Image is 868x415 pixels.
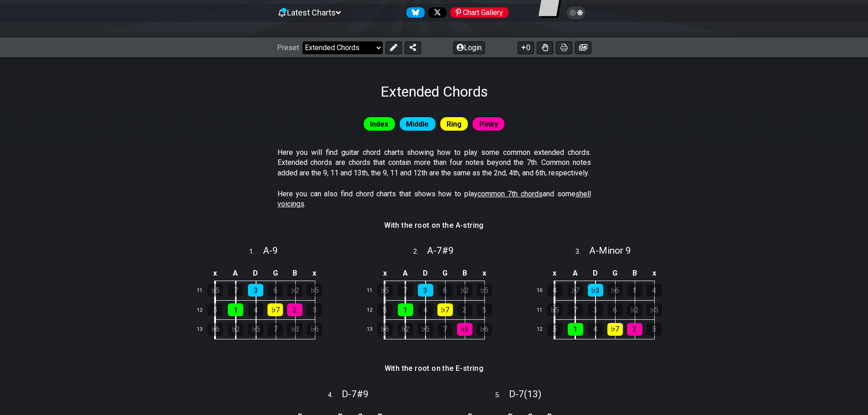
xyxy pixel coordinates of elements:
span: Pinky [479,118,498,131]
div: ♭2 [627,303,642,316]
div: ♭5 [647,303,662,316]
div: ♭5 [477,284,492,297]
h1: Extended Chords [380,83,488,100]
button: Edit Preset [385,41,402,54]
div: ♭7 [267,303,283,316]
div: 7 [437,323,453,336]
div: 4 [547,284,563,297]
div: ♭5 [418,323,433,336]
td: B [285,266,305,281]
td: 13 [193,320,215,339]
td: 12 [363,300,385,320]
td: D [246,266,266,281]
span: Preset [277,43,299,52]
td: D [416,266,436,281]
span: Index [370,118,388,131]
div: ♭2 [457,284,473,297]
a: Follow #fretflip at X [425,7,447,18]
button: Login [453,41,485,54]
span: D - 7(13) [509,389,541,400]
div: ♭5 [307,284,322,297]
button: 0 [518,41,534,54]
h4: With the root on the E-string [385,364,484,374]
span: A - 7#9 [427,245,454,256]
div: 3 [248,284,263,297]
td: B [455,266,474,281]
td: x [644,266,664,281]
div: 7 [228,284,243,297]
div: 5 [207,303,223,316]
div: 3 [588,303,603,316]
div: ♭3 [287,323,303,336]
td: G [266,266,285,281]
td: G [605,266,625,281]
span: Middle [406,118,429,131]
td: 12 [533,320,555,339]
div: 2 [627,323,642,336]
div: Chart Gallery [450,7,508,18]
td: x [375,266,395,281]
span: Ring [447,118,462,131]
td: A [226,266,246,281]
div: 7 [398,284,413,297]
select: Preset [303,41,383,54]
span: 1 . [249,247,263,257]
button: Create image [575,41,591,54]
div: 6 [607,303,623,316]
button: Share Preset [405,41,421,54]
td: x [474,266,494,281]
td: x [305,266,324,281]
span: Toggle light / dark theme [571,9,581,17]
td: A [395,266,416,281]
span: common 7th chords [478,190,543,198]
td: 12 [193,300,215,320]
td: A [565,266,586,281]
div: 7 [568,303,583,316]
div: 3 [418,284,433,297]
div: ♭3 [588,284,603,297]
div: ♭2 [228,323,243,336]
div: ♭6 [307,323,322,336]
div: 4 [588,323,603,336]
span: A - Minor 9 [589,245,631,256]
td: B [625,266,644,281]
div: ♭5 [248,323,263,336]
div: ♭2 [287,284,303,297]
div: 5 [377,303,393,316]
div: ♭5 [207,284,223,297]
button: Print [556,41,572,54]
span: D - 7#9 [342,389,369,400]
button: Toggle Dexterity for all fretkits [537,41,553,54]
span: Latest Charts [287,8,336,17]
span: 3 . [575,247,589,257]
div: ♭5 [547,303,563,316]
div: ♭6 [207,323,223,336]
div: 1 [627,284,642,297]
div: ♭6 [377,323,393,336]
td: 11 [363,281,385,301]
div: 5 [547,323,563,336]
div: 1 [228,303,243,316]
td: 11 [533,300,555,320]
a: #fretflip at Pinterest [447,7,508,18]
div: 1 [568,323,583,336]
span: A - 9 [263,245,278,256]
div: ♭7 [437,303,453,316]
td: x [205,266,226,281]
div: 5 [647,323,662,336]
div: ♭7 [568,284,583,297]
p: Here you will find guitar chord charts showing how to play some common extended chords. Extended ... [277,148,591,178]
p: Here you can also find chord charts that shows how to play and some . [277,189,591,210]
div: 5 [307,303,322,316]
div: 1 [398,303,413,316]
div: 6 [437,284,453,297]
div: 5 [477,303,492,316]
a: Follow #fretflip at Bluesky [403,7,425,18]
div: ♭3 [457,323,473,336]
div: ♭7 [607,323,623,336]
td: G [435,266,455,281]
div: 4 [248,303,263,316]
div: ♭6 [607,284,623,297]
span: 2 . [413,247,427,257]
div: 4 [647,284,662,297]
